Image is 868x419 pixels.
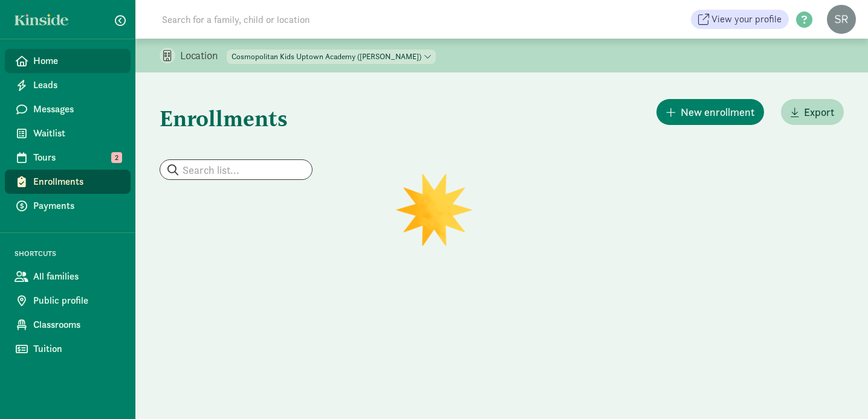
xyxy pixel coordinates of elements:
a: Waitlist [5,121,131,146]
h1: Enrollments [160,97,288,140]
a: All families [5,264,131,289]
span: New enrollment [681,104,754,120]
span: Leads [33,78,121,92]
span: Messages [33,102,121,117]
span: Public profile [33,293,121,308]
span: Export [804,104,834,120]
span: Home [33,54,121,68]
span: 2 [111,152,122,163]
span: Payments [33,199,121,213]
button: New enrollment [656,99,764,125]
a: Public profile [5,289,131,313]
span: Tours [33,150,121,165]
a: Tours 2 [5,146,131,170]
input: Search list... [160,160,312,179]
a: Enrollments [5,170,131,194]
p: Location [180,48,227,63]
span: Classrooms [33,318,121,332]
a: Tuition [5,337,131,361]
a: View your profile [691,10,789,29]
a: Payments [5,194,131,218]
span: All families [33,269,121,284]
input: Search for a family, child or location [155,7,494,31]
span: Waitlist [33,126,121,141]
button: Export [781,99,844,125]
span: View your profile [711,12,782,27]
span: Tuition [33,342,121,356]
iframe: Chat Widget [808,361,868,419]
a: Messages [5,97,131,121]
a: Home [5,49,131,73]
a: Classrooms [5,313,131,337]
a: Leads [5,73,131,97]
span: Enrollments [33,174,121,189]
